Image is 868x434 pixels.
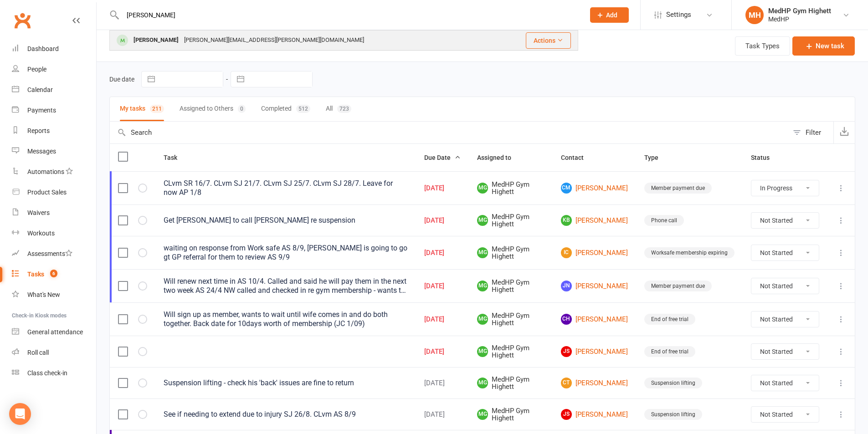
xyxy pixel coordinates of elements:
div: Assessments [27,250,72,257]
a: Reports [12,121,96,141]
div: 0 [238,105,246,113]
span: CT [561,378,572,388]
div: See if needing to extend due to injury SJ 26/8. CLvm AS 8/9 [164,410,408,419]
span: Task [164,154,187,161]
div: Messages [27,148,56,155]
span: MG [477,281,488,291]
a: People [12,59,96,80]
span: JN [561,281,572,291]
a: Tasks 6 [12,264,96,285]
span: Status [751,154,780,161]
button: Type [644,152,668,163]
span: MedHP Gym Highett [477,344,544,359]
span: MedHP Gym Highett [477,245,544,260]
div: CLvm SR 16/7. CLvm SJ 21/7. CLvm SJ 25/7. CLvm SJ 28/7. Leave for now AP 1/8 [164,179,408,197]
div: [DATE] [424,184,461,192]
h1: Tasks [97,30,154,61]
span: Settings [666,5,691,25]
div: General attendance [27,328,83,336]
div: Calendar [27,86,53,93]
div: Reports [27,127,50,134]
div: Member payment due [644,281,712,291]
div: Get [PERSON_NAME] to call [PERSON_NAME] re suspension [164,216,408,225]
div: Automations [27,168,64,175]
span: CH [561,314,572,325]
input: Search [110,122,788,143]
a: Clubworx [11,9,34,32]
div: Product Sales [27,189,67,196]
a: JS[PERSON_NAME] [561,346,628,357]
a: JS[PERSON_NAME] [561,409,628,420]
a: Dashboard [12,39,96,59]
span: MG [477,247,488,258]
div: Workouts [27,230,55,237]
div: Worksafe membership expiring [644,247,734,258]
span: MedHP Gym Highett [477,407,544,422]
div: End of free trial [644,346,695,357]
a: CM[PERSON_NAME] [561,183,628,194]
div: End of free trial [644,314,695,325]
button: All723 [326,97,351,121]
span: 6 [50,270,57,277]
input: Search... [120,9,578,21]
div: MedHP Gym Highett [768,7,831,15]
span: MG [477,314,488,325]
span: JS [561,409,572,420]
a: KB[PERSON_NAME] [561,215,628,226]
span: IC [561,247,572,258]
div: Waivers [27,209,50,216]
div: [DATE] [424,348,461,356]
div: [DATE] [424,249,461,257]
span: CM [561,183,572,194]
button: Status [751,152,780,163]
span: Assigned to [477,154,521,161]
button: New task [792,36,855,56]
button: Due Date [424,152,461,163]
span: MedHP Gym Highett [477,312,544,327]
div: Phone call [644,215,684,226]
div: Payments [27,107,56,114]
div: Suspension lifting [644,409,702,420]
div: 512 [296,105,310,113]
a: Waivers [12,203,96,223]
span: MedHP Gym Highett [477,376,544,391]
div: Tasks [27,271,44,278]
div: Open Intercom Messenger [9,403,31,425]
span: MG [477,183,488,194]
div: [DATE] [424,217,461,225]
span: Due Date [424,154,461,161]
div: Will sign up as member, wants to wait until wife comes in and do both together. Back date for 10d... [164,310,408,328]
div: Dashboard [27,45,59,52]
span: MG [477,215,488,226]
div: Member payment due [644,183,712,194]
button: Task [164,152,187,163]
span: Type [644,154,668,161]
a: CT[PERSON_NAME] [561,378,628,388]
a: Class kiosk mode [12,363,96,383]
a: JN[PERSON_NAME] [561,281,628,291]
span: MG [477,346,488,357]
div: waiting on response from Work safe AS 8/9, [PERSON_NAME] is going to go gt GP referral for them t... [164,244,408,262]
a: Assessments [12,244,96,264]
a: Automations [12,162,96,182]
span: KB [561,215,572,226]
div: 211 [150,105,164,113]
button: Assigned to [477,152,521,163]
div: [DATE] [424,282,461,290]
button: Completed512 [261,97,310,121]
button: My tasks211 [120,97,164,121]
a: IC[PERSON_NAME] [561,247,628,258]
button: Contact [561,152,594,163]
div: Will renew next time in AS 10/4. Called and said he will pay them in the next two week AS 24/4 NW... [164,277,408,295]
button: Filter [788,122,833,143]
div: Class check-in [27,369,67,377]
div: MH [745,6,764,24]
span: Add [606,11,617,19]
div: [PERSON_NAME][EMAIL_ADDRESS][PERSON_NAME][DOMAIN_NAME] [181,34,367,47]
a: Payments [12,100,96,121]
a: Messages [12,141,96,162]
div: Filter [806,127,821,138]
div: Suspension lifting - check his 'back' issues are fine to return [164,378,408,388]
div: 723 [337,105,351,113]
a: Product Sales [12,182,96,203]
